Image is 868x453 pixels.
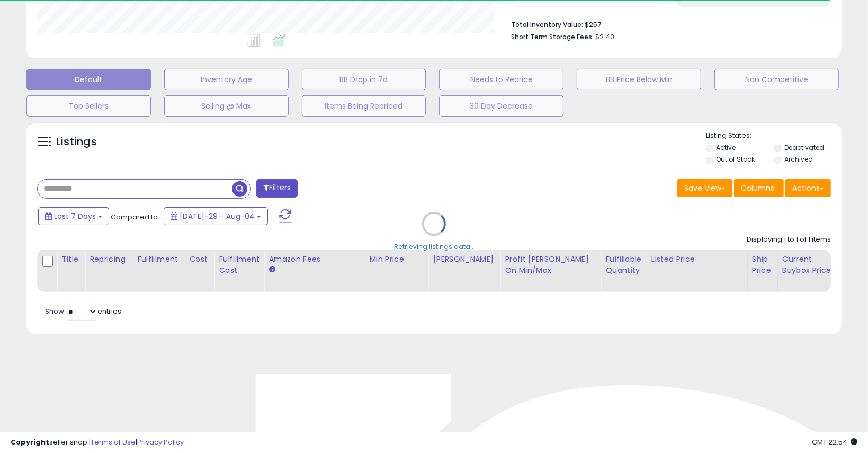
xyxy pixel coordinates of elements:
button: Selling @ Max [164,95,289,117]
button: Inventory Age [164,69,289,90]
div: Retrieving listings data.. [395,242,474,252]
span: $2.40 [595,32,614,42]
button: Top Sellers [26,95,151,117]
button: Items Being Repriced [302,95,426,117]
button: BB Drop in 7d [302,69,426,90]
button: Needs to Reprice [439,69,563,90]
button: Non Competitive [714,69,839,90]
b: Short Term Storage Fees: [511,32,594,41]
button: 30 Day Decrease [439,95,563,117]
button: Default [26,69,151,90]
b: Total Inventory Value: [511,20,583,29]
button: BB Price Below Min [577,69,701,90]
li: $257 [511,17,823,30]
